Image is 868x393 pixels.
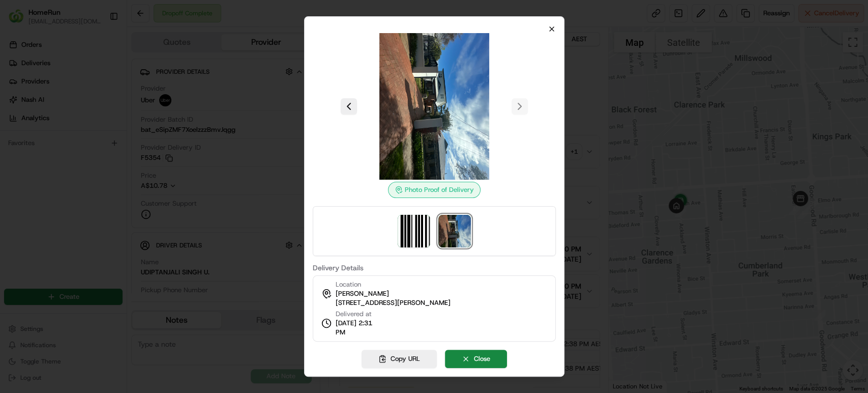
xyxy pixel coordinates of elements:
[388,182,481,198] div: Photo Proof of Delivery
[312,264,555,271] label: Delivery Details
[445,350,507,368] button: Close
[335,319,382,337] span: [DATE] 2:31 PM
[362,350,437,368] button: Copy URL
[335,310,382,319] span: Delivered at
[335,298,450,307] span: [STREET_ADDRESS][PERSON_NAME]
[438,215,471,247] img: photo_proof_of_delivery image
[335,289,388,298] span: [PERSON_NAME]
[335,280,361,289] span: Location
[398,215,430,247] img: barcode_scan_on_pickup image
[361,33,507,180] img: photo_proof_of_delivery image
